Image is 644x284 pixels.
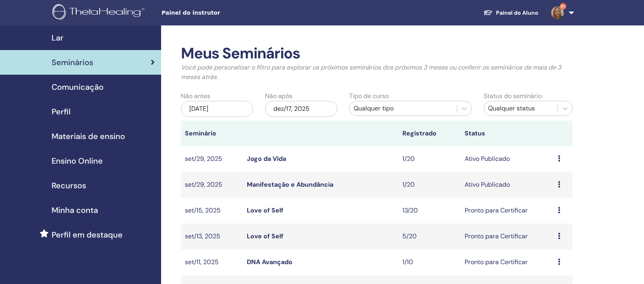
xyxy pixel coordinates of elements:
[52,155,103,167] span: Ensino Online
[52,56,93,68] span: Seminários
[52,81,104,93] span: Comunicação
[349,91,389,101] label: Tipo de curso
[461,121,554,146] th: Status
[181,198,243,224] td: set/15, 2025
[181,91,210,101] label: Não antes
[398,249,461,275] td: 1/10
[484,91,542,101] label: Status do seminário
[461,146,554,172] td: Ativo Publicado
[181,249,243,275] td: set/11, 2025
[265,101,337,117] div: dez/17, 2025
[398,198,461,224] td: 13/20
[247,180,333,189] a: Manifestação e Abundância
[398,146,461,172] td: 1/20
[461,249,554,275] td: Pronto para Certificar
[181,44,573,63] h2: Meus Seminários
[560,3,566,10] span: 9+
[247,155,286,163] a: Jogo da Vida
[52,130,125,142] span: Materiais de ensino
[181,146,243,172] td: set/29, 2025
[181,224,243,249] td: set/13, 2025
[461,198,554,224] td: Pronto para Certificar
[52,204,98,216] span: Minha conta
[477,6,545,20] a: Painel do Aluno
[52,4,147,22] img: logo.png
[461,224,554,249] td: Pronto para Certificar
[161,9,281,17] span: Painel do instrutor
[181,63,573,82] p: Você pode personalizar o filtro para explorar os próximos seminários dos próximos 3 meses ou conf...
[265,91,292,101] label: Não após
[247,232,283,240] a: Love of Self
[398,121,461,146] th: Registrado
[551,6,564,19] img: default.jpg
[52,106,71,118] span: Perfil
[483,9,493,16] img: graduation-cap-white.svg
[52,229,123,241] span: Perfil em destaque
[181,121,243,146] th: Seminário
[354,104,453,113] div: Qualquer tipo
[247,206,283,214] a: Love of Self
[52,32,63,44] span: Lar
[398,172,461,198] td: 1/20
[52,180,86,191] span: Recursos
[181,101,253,117] div: [DATE]
[398,224,461,249] td: 5/20
[247,258,292,266] a: DNA Avançado
[181,172,243,198] td: set/29, 2025
[461,172,554,198] td: Ativo Publicado
[488,104,554,113] div: Qualquer status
